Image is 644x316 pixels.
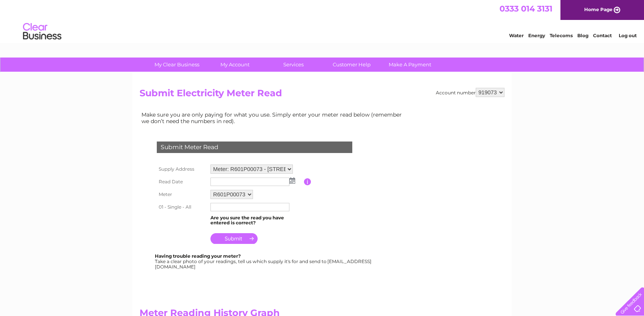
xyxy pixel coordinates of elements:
[262,58,325,72] a: Services
[145,58,209,72] a: My Clear Business
[155,176,209,188] th: Read Date
[289,178,295,184] img: ...
[499,4,552,13] a: 0333 014 3131
[320,58,383,72] a: Customer Help
[209,213,304,228] td: Are you sure the read you have entered is correct?
[577,33,588,38] a: Blog
[593,33,612,38] a: Contact
[204,58,267,72] a: My Account
[550,33,573,38] a: Telecoms
[378,58,442,72] a: Make A Payment
[155,253,241,259] b: Having trouble reading your meter?
[23,20,62,43] img: logo.png
[619,33,637,38] a: Log out
[155,253,373,269] div: Take a clear photo of your readings, tell us which supply it's for and send to [EMAIL_ADDRESS][DO...
[155,201,209,213] th: 01 - Single - All
[509,33,524,38] a: Water
[436,88,504,97] div: Account number
[304,178,311,185] input: Information
[155,163,209,176] th: Supply Address
[141,4,504,37] div: Clear Business is a trading name of Verastar Limited (registered in [GEOGRAPHIC_DATA] No. 3667643...
[528,33,545,38] a: Energy
[155,188,209,201] th: Meter
[140,88,504,102] h2: Submit Electricity Meter Read
[210,233,258,244] input: Submit
[140,110,408,126] td: Make sure you are only paying for what you use. Simply enter your meter read below (remember we d...
[157,142,352,153] div: Submit Meter Read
